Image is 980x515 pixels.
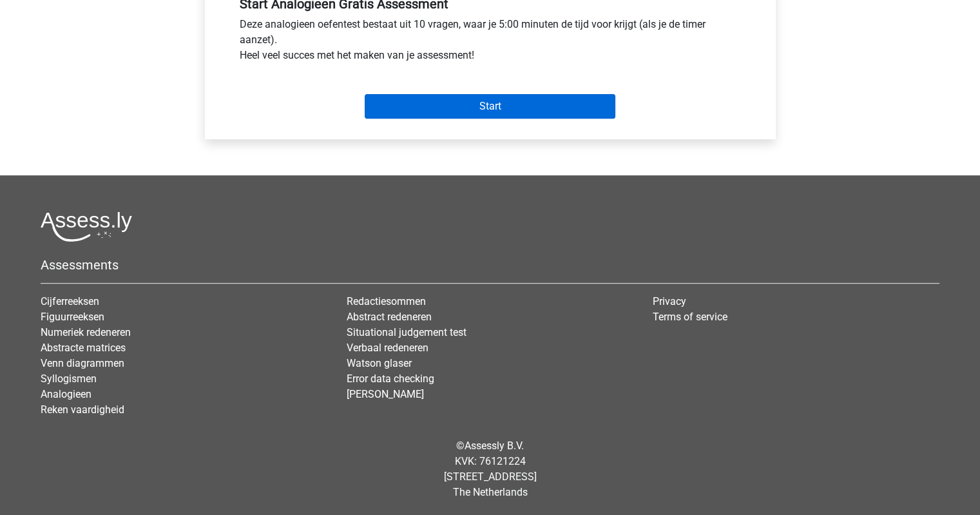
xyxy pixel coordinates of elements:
a: Error data checking [347,373,434,385]
a: Cijferreeksen [41,295,99,307]
a: Abstract redeneren [347,311,432,323]
a: Privacy [653,295,686,307]
h5: Assessments [41,257,939,273]
a: Situational judgement test [347,326,466,338]
a: [PERSON_NAME] [347,388,424,400]
input: Start [365,94,615,119]
a: Analogieen [41,388,91,400]
a: Numeriek redeneren [41,326,131,338]
a: Syllogismen [41,373,97,385]
div: © KVK: 76121224 [STREET_ADDRESS] The Netherlands [31,428,949,510]
a: Redactiesommen [347,295,426,307]
a: Reken vaardigheid [41,403,124,416]
img: Assessly logo [41,211,132,242]
a: Verbaal redeneren [347,342,428,354]
a: Terms of service [653,311,727,323]
a: Abstracte matrices [41,342,126,354]
a: Figuurreeksen [41,311,104,323]
a: Watson glaser [347,357,412,369]
a: Venn diagrammen [41,357,124,369]
div: Deze analogieen oefentest bestaat uit 10 vragen, waar je 5:00 minuten de tijd voor krijgt (als je... [230,17,751,68]
a: Assessly B.V. [465,440,524,452]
